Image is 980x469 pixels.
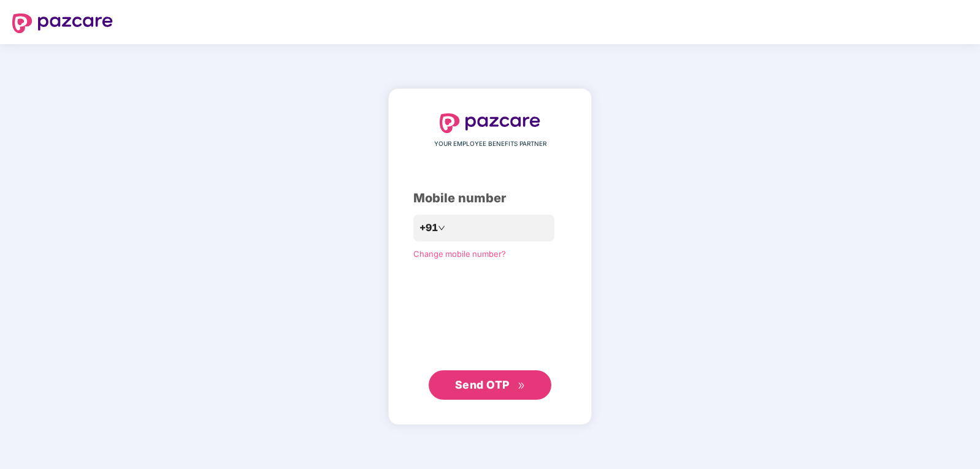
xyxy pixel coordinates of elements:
[455,378,510,391] span: Send OTP
[413,189,567,208] div: Mobile number
[438,224,445,232] span: down
[419,220,438,235] span: +91
[518,382,526,390] span: double-right
[429,370,551,400] button: Send OTPdouble-right
[440,113,540,133] img: logo
[413,249,506,259] a: Change mobile number?
[12,13,113,33] img: logo
[434,139,546,149] span: YOUR EMPLOYEE BENEFITS PARTNER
